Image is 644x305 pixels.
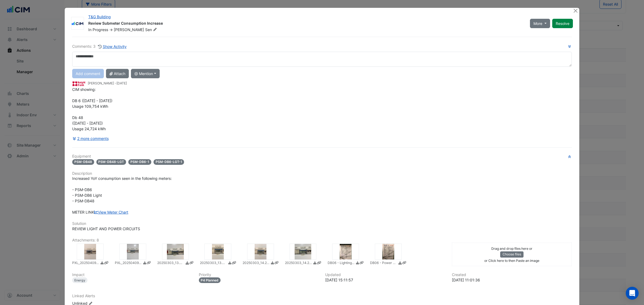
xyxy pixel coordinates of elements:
[153,159,184,165] span: PSM-DB6-LGT-1
[109,27,113,32] span: ->
[115,261,142,266] small: PXL_20250409_045111430.MP.jpg
[247,244,274,260] div: 20250303_14.27_DB06 Meter Read.jpg
[114,27,144,32] span: [PERSON_NAME]
[157,261,184,266] small: 20250303_13.35_DB06 Meter Read.jpg
[72,81,86,87] img: Knight Frank
[104,261,108,266] a: Copy link to clipboard
[72,238,572,243] h6: Attachments: 8
[72,277,87,283] div: Energy
[573,8,578,13] button: Close
[270,261,275,266] a: Download
[228,261,232,266] a: Download
[530,19,550,28] button: More
[328,261,354,266] small: DB06 - Lighting Schedule.jpg
[325,273,445,277] h6: Updated
[452,277,572,283] div: [DATE] 11:01:36
[552,19,573,28] button: Resolve
[72,261,99,266] small: PXL_20250409_043343492.MP.jpg
[332,244,359,260] div: DB06 - Lighting Schedule.jpg
[88,21,524,27] div: Review Submeter Consumption Increase
[72,273,192,277] h6: Impact
[72,134,109,143] button: 2 more comments
[398,261,402,266] a: Download
[199,273,319,277] h6: Priority
[402,261,406,266] a: Copy link to clipboard
[484,259,539,263] small: or Click here to then Paste an image
[72,226,140,231] span: REVIEW LIGHT AND POWER CIRCUITS
[199,277,221,283] div: P4 Planned
[200,261,227,266] small: 20250303_13.35_DB48 Meter Read.jpg
[88,27,108,32] span: In Progress
[72,176,172,214] span: Increased YoY consumption seen in the following meters: - PSM-DB6 - PSM-DB6 Light - PSM-DB48 METE...
[370,261,397,266] small: DB06 - Power Schedule.jpg
[94,210,128,214] a: View Meter Chart
[116,81,127,85] span: 2025-04-09 15:11:57
[626,287,639,300] div: Open Intercom Messenger
[72,159,94,165] span: PSM-DB48
[131,69,160,78] button: @ Mention
[162,244,189,260] div: 20250303_13.35_DB06 Meter Read.jpg
[243,261,269,266] small: 20250303_14.27_DB06 Meter Read.jpg
[317,261,321,266] a: Copy link to clipboard
[88,81,127,86] small: [PERSON_NAME] -
[143,261,147,266] a: Download
[72,294,572,298] h6: Linked Alerts
[185,261,189,266] a: Download
[290,244,316,260] div: 20250303_14.27_DB48 Meter Read.jpg
[285,261,312,266] small: 20250303_14.27_DB48 Meter Read.jpg
[72,87,112,131] span: CIM showing: DB 6 ([DATE] - [DATE]) Usage 109,754 kWh Db 48 ([DATE] - [DATE]) Usage 24,724 kWh
[96,159,126,165] span: PSM-DB48-LGT
[491,247,532,251] small: Drag and drop files here or
[232,261,236,266] a: Copy link to clipboard
[106,69,129,78] button: Attach
[375,244,402,260] div: DB06 - Power Schedule.jpg
[204,244,231,260] div: 20250303_13.35_DB48 Meter Read.jpg
[98,43,127,50] button: Show Activity
[72,221,572,226] h6: Solution
[72,154,572,159] h6: Equipment
[128,159,151,165] span: PSM-DB6-1
[360,261,364,266] a: Copy link to clipboard
[452,273,572,277] h6: Created
[88,14,111,19] a: T&G Building
[533,21,542,26] span: More
[119,244,146,260] div: PXL_20250409_045111430.MP.jpg
[72,43,127,50] div: Comments: 3
[145,27,158,32] span: Sen
[100,261,104,266] a: Download
[313,261,317,266] a: Download
[147,261,151,266] a: Copy link to clipboard
[500,251,524,257] button: Choose files
[356,261,360,266] a: Download
[77,244,104,260] div: PXL_20250409_043343492.MP.jpg
[71,21,84,26] img: CIM
[325,277,445,283] div: [DATE] 15:11:57
[72,171,572,176] h6: Description
[275,261,279,266] a: Copy link to clipboard
[189,261,193,266] a: Copy link to clipboard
